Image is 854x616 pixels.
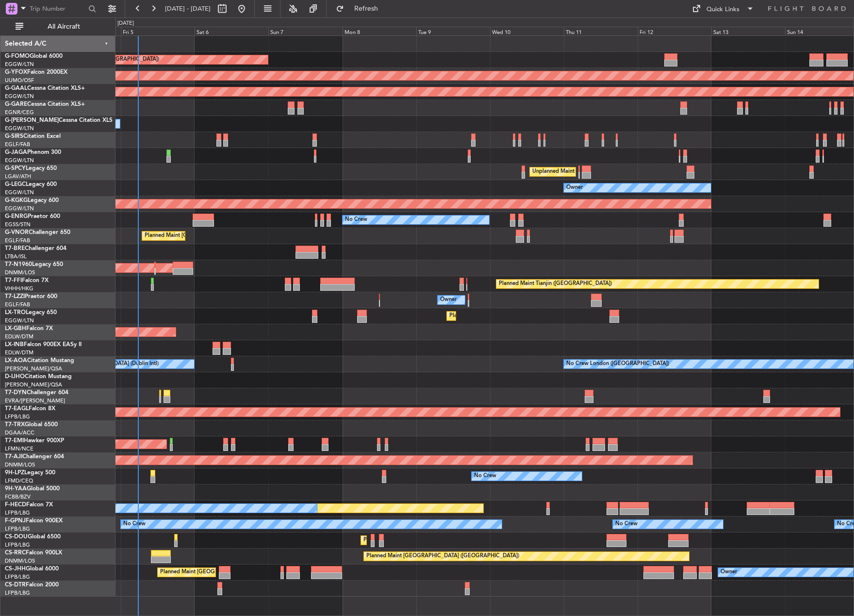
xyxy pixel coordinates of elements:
div: Sun 7 [268,27,342,35]
a: G-LEGCLegacy 600 [5,182,57,187]
input: Trip Number [30,1,85,16]
span: T7-EAGL [5,406,29,412]
a: UUMO/OSF [5,77,34,84]
span: T7-N1960 [5,262,32,267]
div: Tue 9 [416,27,490,35]
a: LFPB/LBG [5,525,30,533]
a: T7-EMIHawker 900XP [5,438,64,444]
div: Planned Maint Tianjin ([GEOGRAPHIC_DATA]) [499,277,612,291]
a: EGGW/LTN [5,317,34,324]
div: Fri 12 [638,27,711,35]
a: T7-TRXGlobal 6500 [5,422,58,428]
a: LFPB/LBG [5,589,30,597]
a: EGLF/FAB [5,301,30,308]
span: G-JAGA [5,150,27,155]
span: D-IJHO [5,374,25,380]
span: G-KGKG [5,198,28,203]
div: Sat 6 [195,27,268,35]
a: LTBA/ISL [5,253,27,260]
a: T7-AJIChallenger 604 [5,454,64,460]
button: Refresh [331,1,390,17]
a: T7-N1960Legacy 650 [5,262,63,267]
a: T7-FFIFalcon 7X [5,278,49,283]
span: CS-DOU [5,534,28,540]
div: No Crew [123,517,146,532]
span: G-YFOX [5,69,27,75]
a: G-YFOXFalcon 2000EX [5,69,67,75]
div: No Crew London ([GEOGRAPHIC_DATA]) [566,357,669,371]
div: Planned Maint [GEOGRAPHIC_DATA] ([GEOGRAPHIC_DATA]) [366,549,519,564]
span: LX-GBH [5,326,26,332]
a: [PERSON_NAME]/QSA [5,381,62,388]
a: F-GPNJFalcon 900EX [5,518,63,524]
div: Planned Maint Dusseldorf [449,309,513,323]
a: [PERSON_NAME]/QSA [5,365,62,372]
span: Refresh [346,5,387,12]
a: EGGW/LTN [5,93,34,100]
div: Sat 13 [711,27,785,35]
span: G-ENRG [5,214,28,219]
a: LFMD/CEQ [5,477,33,484]
a: EGGW/LTN [5,157,34,164]
span: G-SIRS [5,133,23,139]
a: EGGW/LTN [5,125,34,132]
a: G-ENRGPraetor 600 [5,214,60,219]
a: DNMM/LOS [5,461,35,468]
a: CS-RRCFalcon 900LX [5,550,62,556]
a: LX-AOACitation Mustang [5,358,74,364]
a: EGSS/STN [5,221,31,228]
a: LFPB/LBG [5,509,30,516]
a: EGLF/FAB [5,141,30,148]
a: EGGW/LTN [5,189,34,196]
span: 9H-LPZ [5,470,24,476]
span: T7-BRE [5,246,25,251]
a: 9H-LPZLegacy 500 [5,470,55,476]
a: DNMM/LOS [5,557,35,565]
div: Thu 11 [564,27,638,35]
div: Fri 5 [121,27,195,35]
a: G-SIRSCitation Excel [5,133,61,139]
a: LFMN/NCE [5,445,33,452]
a: T7-LZZIPraetor 600 [5,294,57,300]
span: G-GAAL [5,85,27,91]
span: CS-RRC [5,550,26,556]
span: CS-DTR [5,582,26,588]
div: Unplanned Maint [GEOGRAPHIC_DATA] ([PERSON_NAME] Intl) [532,165,690,179]
a: G-[PERSON_NAME]Cessna Citation XLS [5,117,113,123]
a: G-KGKGLegacy 600 [5,198,59,203]
span: LX-TRO [5,310,26,316]
span: T7-LZZI [5,294,25,300]
span: LX-INB [5,342,24,348]
a: FCBB/BZV [5,493,31,500]
span: G-GARE [5,101,27,107]
a: G-GARECessna Citation XLS+ [5,101,85,107]
a: D-IJHOCitation Mustang [5,374,72,380]
a: CS-DTRFalcon 2000 [5,582,59,588]
a: T7-BREChallenger 604 [5,246,66,251]
div: No Crew [345,213,367,227]
div: Owner [566,181,583,195]
div: Quick Links [706,5,739,15]
button: All Aircraft [11,19,105,34]
div: Mon 8 [343,27,416,35]
span: G-[PERSON_NAME] [5,117,59,123]
div: Planned Maint [GEOGRAPHIC_DATA] ([GEOGRAPHIC_DATA]) [160,565,313,580]
span: G-FOMO [5,53,30,59]
div: Owner [440,293,457,307]
div: No Crew [615,517,638,532]
span: T7-TRX [5,422,25,428]
a: VHHH/HKG [5,285,33,292]
span: All Aircraft [25,23,102,30]
a: 9H-YAAGlobal 5000 [5,486,60,492]
a: EDLW/DTM [5,349,33,356]
a: CS-DOUGlobal 6500 [5,534,61,540]
a: DNMM/LOS [5,269,35,276]
a: LGAV/ATH [5,173,31,180]
span: T7-AJI [5,454,22,460]
span: 9H-YAA [5,486,27,492]
button: Quick Links [687,1,759,17]
a: LX-INBFalcon 900EX EASy II [5,342,82,348]
a: T7-EAGLFalcon 8X [5,406,55,412]
a: G-FOMOGlobal 6000 [5,53,63,59]
span: G-LEGC [5,182,26,187]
